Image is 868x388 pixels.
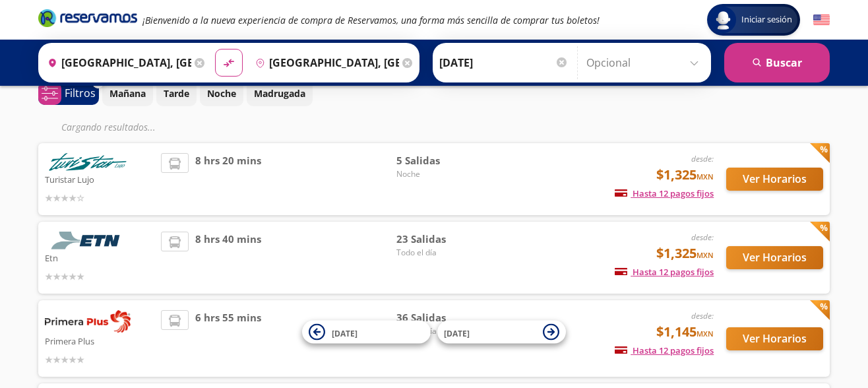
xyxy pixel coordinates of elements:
p: Noche [207,86,236,100]
button: Ver Horarios [726,246,823,269]
button: [DATE] [302,321,431,344]
span: [DATE] [444,327,470,339]
em: desde: [691,153,714,164]
p: Turistar Lujo [45,171,154,187]
span: Hasta 12 pagos fijos [615,344,714,356]
p: Mañana [109,86,146,100]
img: Etn [45,232,131,249]
p: Filtros [65,85,96,101]
em: ¡Bienvenido a la nueva experiencia de compra de Reservamos, una forma más sencilla de comprar tus... [142,14,600,26]
span: 36 Salidas [396,310,489,325]
p: Etn [45,249,154,265]
p: Madrugada [254,86,305,100]
span: 8 hrs 20 mins [195,153,261,205]
a: Brand Logo [38,8,137,32]
span: 6 hrs 55 mins [195,310,261,367]
span: Hasta 12 pagos fijos [615,266,714,278]
span: 8 hrs 40 mins [195,232,261,284]
img: Turistar Lujo [45,153,131,171]
button: Madrugada [247,81,313,106]
span: Hasta 12 pagos fijos [615,187,714,199]
img: Primera Plus [45,310,131,333]
small: MXN [697,172,714,181]
button: English [813,12,830,28]
input: Opcional [586,46,704,79]
button: Ver Horarios [726,168,823,191]
span: $1,325 [656,243,714,263]
button: Tarde [156,81,197,106]
span: Todo el día [396,247,489,259]
small: MXN [697,329,714,339]
button: Buscar [724,43,830,82]
p: Tarde [164,86,189,100]
span: $1,145 [656,322,714,342]
small: MXN [697,250,714,260]
input: Buscar Origen [42,46,191,79]
span: Noche [396,168,489,180]
button: [DATE] [437,321,566,344]
button: Noche [200,81,243,106]
span: Iniciar sesión [736,13,797,26]
span: [DATE] [332,327,357,339]
input: Buscar Destino [250,46,399,79]
button: 0Filtros [38,82,99,105]
span: 5 Salidas [396,153,489,168]
span: $1,325 [656,165,714,185]
button: Mañana [102,81,153,106]
em: desde: [691,310,714,321]
p: Primera Plus [45,333,154,348]
input: Elegir Fecha [439,46,569,79]
span: 23 Salidas [396,232,489,247]
em: Cargando resultados ... [61,121,156,133]
i: Brand Logo [38,8,137,28]
button: Ver Horarios [726,327,823,350]
em: desde: [691,232,714,243]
